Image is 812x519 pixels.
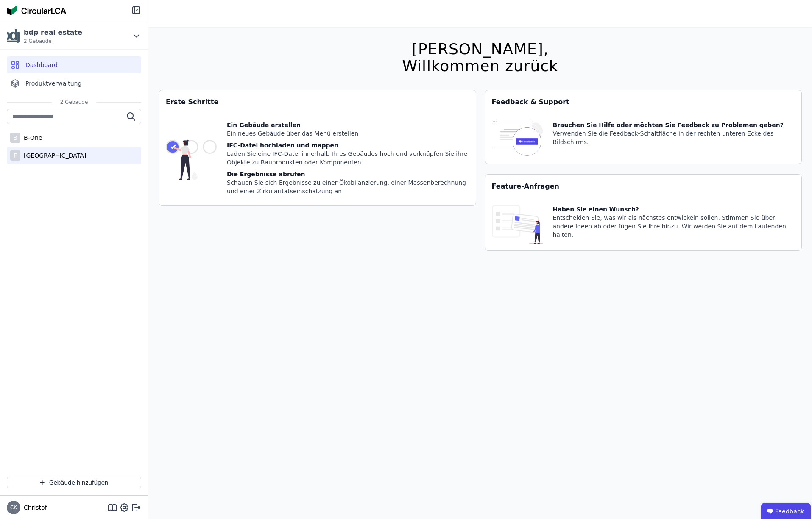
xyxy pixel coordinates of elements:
[25,79,81,88] span: Produktverwaltung
[7,5,66,15] img: Concular
[227,129,469,138] div: Ein neues Gebäude über das Menü erstellen
[159,90,476,114] div: Erste Schritte
[402,41,558,58] div: [PERSON_NAME],
[24,28,82,38] div: bdp real estate
[20,151,86,160] div: [GEOGRAPHIC_DATA]
[553,214,795,239] div: Entscheiden Sie, was wir als nächstes entwickeln sollen. Stimmen Sie über andere Ideen ab oder fü...
[553,129,795,146] div: Verwenden Sie die Feedback-Schaltfläche in der rechten unteren Ecke des Bildschirms.
[227,170,469,178] div: Die Ergebnisse abrufen
[227,121,469,129] div: Ein Gebäude erstellen
[20,503,47,512] span: Christof
[553,121,795,129] div: Brauchen Sie Hilfe oder möchten Sie Feedback zu Problemen geben?
[10,150,20,161] div: F
[25,61,58,69] span: Dashboard
[7,29,20,43] img: bdp real estate
[24,38,82,44] span: 2 Gebäude
[485,90,802,114] div: Feedback & Support
[492,205,543,244] img: feature_request_tile-UiXE1qGU.svg
[227,141,469,150] div: IFC-Datei hochladen und mappen
[7,477,141,488] button: Gebäude hinzufügen
[10,133,20,143] div: B
[485,175,802,198] div: Feature-Anfragen
[402,58,558,75] div: Willkommen zurück
[20,133,42,142] div: B-One
[10,505,17,510] span: CK
[492,121,543,157] img: feedback-icon-HCTs5lye.svg
[166,121,217,199] img: getting_started_tile-DrF_GRSv.svg
[52,99,97,105] span: 2 Gebäude
[227,178,469,195] div: Schauen Sie sich Ergebnisse zu einer Ökobilanzierung, einer Massenberechnung und einer Zirkularit...
[227,150,469,167] div: Laden Sie eine IFC-Datei innerhalb Ihres Gebäudes hoch und verknüpfen Sie ihre Objekte zu Bauprod...
[553,205,795,214] div: Haben Sie einen Wunsch?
